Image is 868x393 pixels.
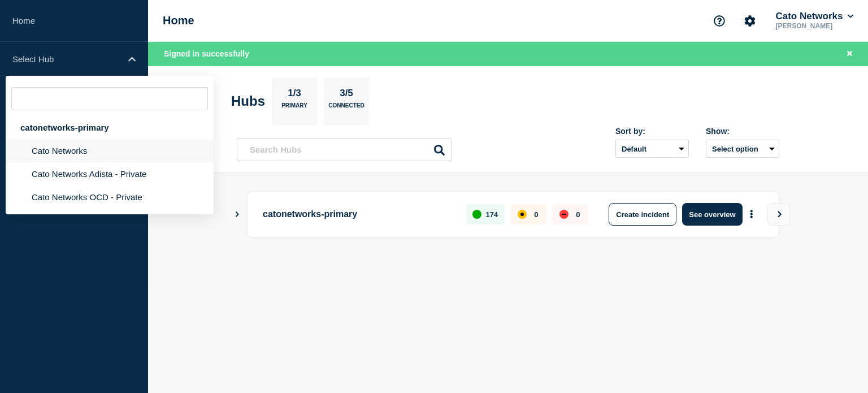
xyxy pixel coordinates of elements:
button: Create incident [609,203,676,226]
p: 0 [576,210,580,219]
button: Account settings [738,9,762,33]
p: catonetworks-primary [263,203,453,226]
div: up [472,210,481,219]
p: 0 [534,210,538,219]
button: View [767,203,790,226]
h2: Hubs [231,93,265,109]
button: More actions [744,204,759,225]
button: Cato Networks [773,11,856,22]
button: Close banner [843,47,857,61]
div: down [559,210,568,219]
select: Sort by [615,140,689,158]
p: 3/5 [336,88,358,102]
h1: Home [163,14,194,27]
li: Cato Networks OCD - Private [6,185,214,209]
span: Signed in successfully [164,49,249,58]
button: Select option [706,140,779,158]
p: [PERSON_NAME] [773,22,856,30]
div: Show: [706,127,779,136]
button: See overview [682,203,742,226]
p: Primary [281,102,307,114]
button: Show Connected Hubs [235,210,240,219]
div: Sort by: [615,127,689,136]
div: affected [518,210,527,219]
div: catonetworks-primary [6,116,214,139]
button: Support [708,9,731,33]
li: Cato Networks [6,139,214,162]
p: 174 [486,210,498,219]
p: Connected [328,102,364,114]
p: Select Hub [12,54,121,64]
li: Cato Networks Adista - Private [6,162,214,185]
p: 1/3 [284,88,306,102]
input: Search Hubs [237,138,452,161]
